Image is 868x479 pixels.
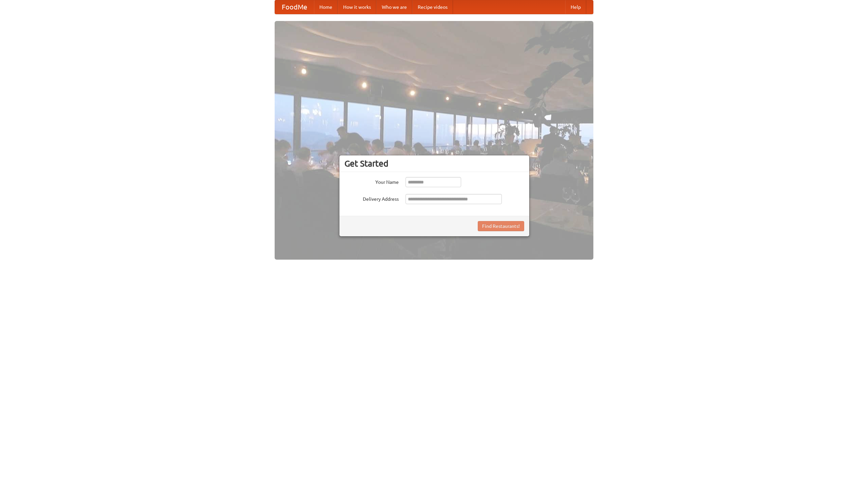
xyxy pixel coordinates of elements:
a: Help [565,0,586,14]
a: Who we are [376,0,412,14]
a: FoodMe [275,0,314,14]
h3: Get Started [344,158,524,169]
label: Delivery Address [344,194,399,202]
a: Home [314,0,338,14]
a: Recipe videos [412,0,453,14]
label: Your Name [344,177,399,186]
button: Find Restaurants! [478,221,524,231]
a: How it works [338,0,376,14]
